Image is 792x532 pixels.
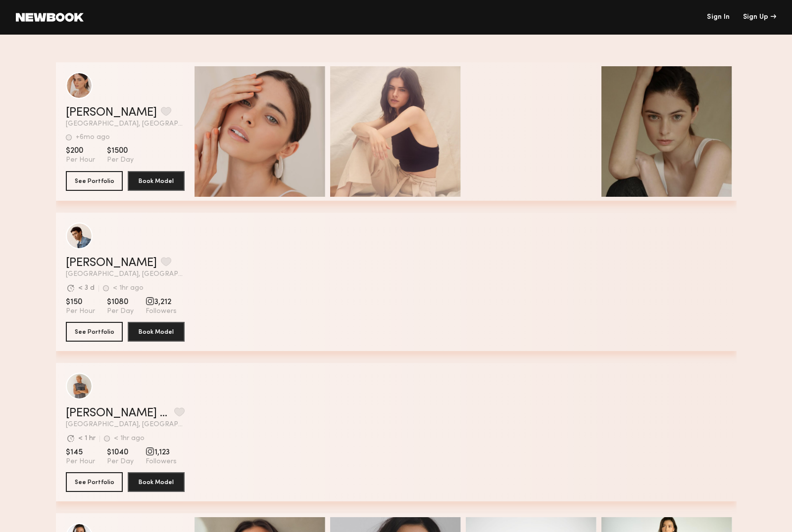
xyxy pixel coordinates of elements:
[66,322,123,342] button: See Portfolio
[66,407,170,419] a: [PERSON_NAME] O.
[66,257,157,269] a: [PERSON_NAME]
[66,447,95,457] span: $145
[107,297,134,307] span: $1080
[146,447,177,457] span: 1,123
[113,285,144,292] div: < 1hr ago
[128,171,185,191] button: Book Model
[114,435,145,442] div: < 1hr ago
[146,307,177,316] span: Followers
[707,14,730,21] a: Sign In
[128,472,185,492] button: Book Model
[146,297,177,307] span: 3,212
[66,457,95,466] span: Per Hour
[107,457,134,466] span: Per Day
[128,322,185,342] button: Book Model
[107,307,134,316] span: Per Day
[146,457,177,466] span: Followers
[107,156,134,165] span: Per Day
[66,156,95,165] span: Per Hour
[78,435,96,442] div: < 1 hr
[107,447,134,457] span: $1040
[66,121,185,128] span: [GEOGRAPHIC_DATA], [GEOGRAPHIC_DATA]
[76,134,110,141] div: +6mo ago
[107,146,134,156] span: $1500
[66,472,123,492] button: See Portfolio
[66,307,95,316] span: Per Hour
[66,107,157,119] a: [PERSON_NAME]
[66,271,185,278] span: [GEOGRAPHIC_DATA], [GEOGRAPHIC_DATA]
[66,297,95,307] span: $150
[66,171,123,191] button: See Portfolio
[78,285,95,292] div: < 3 d
[66,146,95,156] span: $200
[743,14,776,21] div: Sign Up
[66,421,185,428] span: [GEOGRAPHIC_DATA], [GEOGRAPHIC_DATA]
